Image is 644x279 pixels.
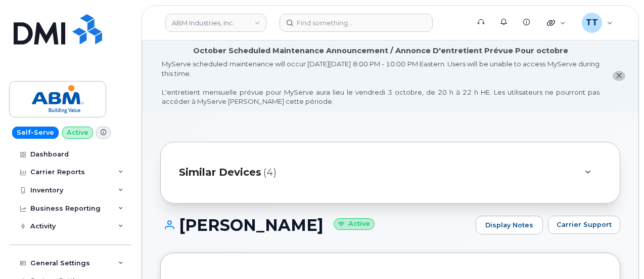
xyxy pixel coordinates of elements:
[179,165,261,180] span: Similar Devices
[613,71,625,82] button: close notification
[557,220,612,229] span: Carrier Support
[160,216,471,234] h1: [PERSON_NAME]
[476,216,543,235] a: Display Notes
[334,218,375,230] small: Active
[263,165,277,180] span: (4)
[162,59,600,106] div: MyServe scheduled maintenance will occur [DATE][DATE] 8:00 PM - 10:00 PM Eastern. Users will be u...
[548,216,620,234] button: Carrier Support
[193,46,568,56] div: October Scheduled Maintenance Announcement / Annonce D'entretient Prévue Pour octobre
